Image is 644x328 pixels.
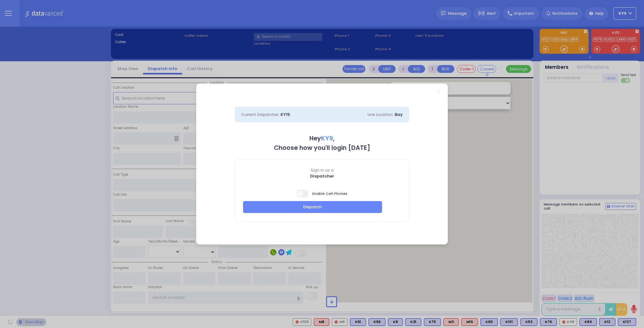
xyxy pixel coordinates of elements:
b: Dispatcher [310,173,334,179]
span: Enable Cell Phones [297,189,347,198]
button: Dispatch [243,201,382,213]
a: Close [437,90,441,93]
span: Bay [395,112,403,118]
b: Hey , [309,134,335,143]
span: KY15 [280,112,290,118]
span: Line Location: [368,112,394,117]
span: Current Dispatcher: [241,112,280,117]
b: Choose how you'll login [DATE] [274,144,370,152]
span: KY9 [321,134,333,143]
span: Sign in as a [235,167,409,173]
